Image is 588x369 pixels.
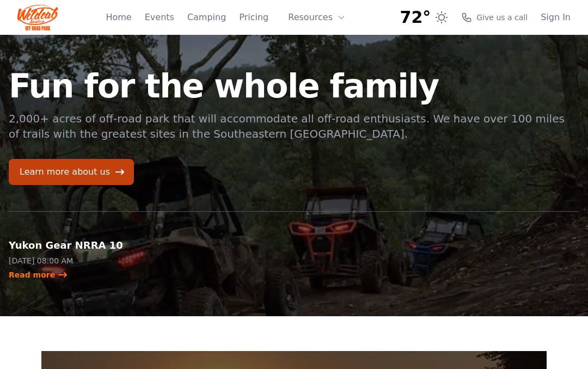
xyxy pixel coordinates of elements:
[541,11,571,24] a: Sign In
[187,11,226,24] a: Camping
[239,11,268,24] a: Pricing
[145,11,174,24] a: Events
[9,255,138,266] p: [DATE] 08:00 AM
[9,70,566,102] h1: Fun for the whole family
[281,7,352,28] button: Resources
[461,12,528,23] a: Give us a call
[106,11,131,24] a: Home
[400,8,431,27] span: 72°
[9,238,138,253] h2: Yukon Gear NRRA 10
[17,4,58,30] img: Wildcat Logo
[476,12,528,23] span: Give us a call
[9,269,68,280] a: Read more
[9,159,134,185] a: Learn more about us
[9,111,566,142] p: 2,000+ acres of off-road park that will accommodate all off-road enthusiasts. We have over 100 mi...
